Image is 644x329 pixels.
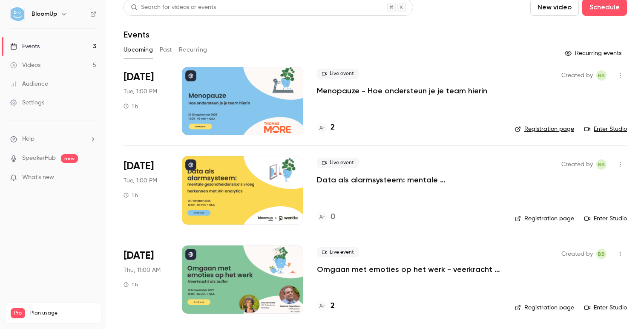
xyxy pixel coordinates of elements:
[317,247,359,257] span: Live event
[584,303,627,312] a: Enter Studio
[561,70,593,81] span: Created by
[124,266,161,274] span: Thu, 11:00 AM
[584,214,627,223] a: Enter Studio
[515,214,574,223] a: Registration page
[331,211,335,223] h4: 0
[10,42,40,51] div: Events
[124,70,154,84] span: [DATE]
[124,159,154,173] span: [DATE]
[179,43,207,57] button: Recurring
[124,103,138,110] div: 1 h
[596,159,607,170] span: Benjamin Bergers
[596,70,607,81] span: Benjamin Bergers
[124,43,153,57] button: Upcoming
[317,69,359,79] span: Live event
[10,135,96,144] li: help-dropdown-opener
[331,122,335,133] h4: 2
[30,310,96,317] span: Plan usage
[317,122,335,133] a: 2
[11,7,24,21] img: BloomUp
[317,86,487,96] a: Menopauze - Hoe ondersteun je je team hierin
[598,159,605,170] span: BB
[317,264,501,274] a: Omgaan met emoties op het werk - veerkracht als buffer
[22,154,56,163] a: SpeakerHub
[86,174,96,182] iframe: Noticeable Trigger
[317,211,335,223] a: 0
[32,10,57,18] h6: BloomUp
[22,135,34,144] span: Help
[317,175,501,185] a: Data als alarmsysteem: mentale gezondheidsrisico’s vroeg herkennen met HR-analytics
[561,159,593,170] span: Created by
[515,303,574,312] a: Registration page
[584,125,627,133] a: Enter Studio
[22,173,54,182] span: What's new
[10,98,44,107] div: Settings
[124,29,149,40] h1: Events
[10,61,40,69] div: Videos
[317,158,359,168] span: Live event
[596,249,607,259] span: Benjamin Bergers
[131,3,216,12] div: Search for videos or events
[515,125,574,133] a: Registration page
[124,87,157,96] span: Tue, 1:00 PM
[317,300,335,312] a: 2
[124,156,168,224] div: Oct 7 Tue, 1:00 PM (Europe/Brussels)
[561,249,593,259] span: Created by
[124,176,157,185] span: Tue, 1:00 PM
[10,80,48,88] div: Audience
[124,281,138,288] div: 1 h
[598,70,605,81] span: BB
[124,67,168,135] div: Sep 23 Tue, 1:00 PM (Europe/Brussels)
[61,154,78,163] span: new
[160,43,172,57] button: Past
[124,245,168,314] div: Nov 6 Thu, 11:00 AM (Europe/Brussels)
[124,192,138,199] div: 1 h
[561,46,627,60] button: Recurring events
[598,249,605,259] span: BB
[331,300,335,312] h4: 2
[11,308,25,318] span: Pro
[124,249,154,263] span: [DATE]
